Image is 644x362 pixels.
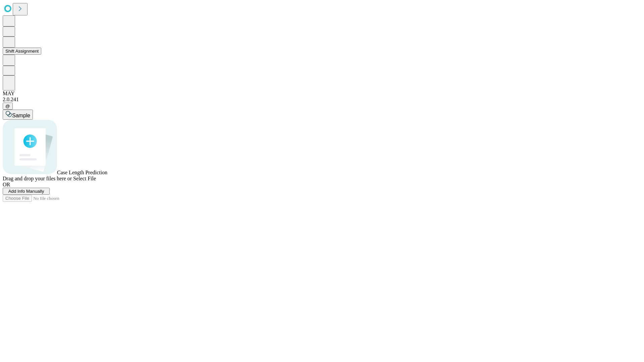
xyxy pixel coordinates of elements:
[3,182,10,187] span: OR
[3,188,50,195] button: Add Info Manually
[12,113,30,118] span: Sample
[57,170,107,175] span: Case Length Prediction
[3,90,641,97] div: MAY
[3,103,13,110] button: @
[73,176,96,181] span: Select File
[5,104,10,109] span: @
[8,189,44,194] span: Add Info Manually
[3,97,641,103] div: 2.0.241
[3,176,72,181] span: Drag and drop your files here or
[3,110,33,120] button: Sample
[3,48,41,55] button: Shift Assignment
